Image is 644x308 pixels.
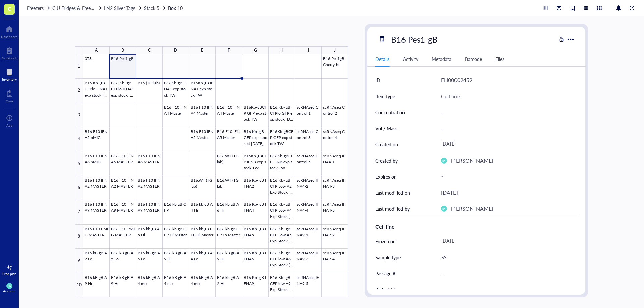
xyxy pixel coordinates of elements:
div: D [174,46,177,55]
div: Vol / Mass [375,125,397,132]
div: 2 [75,79,83,103]
span: C [8,4,11,13]
div: EH00002459 [441,76,472,84]
div: 1 [75,54,83,79]
div: Created by [375,157,398,164]
div: G [254,46,257,55]
div: H [280,46,283,55]
span: Freezers [27,5,44,11]
div: Expires on [375,173,397,180]
div: Concentration [375,109,405,116]
div: 8 [75,225,83,249]
div: SS [438,250,575,264]
div: 3 [75,103,83,127]
span: LN2 Silver Tags [104,5,135,11]
div: 5 [75,151,83,176]
div: Dashboard [1,35,18,39]
div: Metadata [432,55,451,63]
div: [DATE] [438,138,575,150]
div: Files [495,55,504,63]
div: 7 [75,200,83,225]
div: Passage # [375,270,395,277]
div: - [438,283,575,297]
a: Inventory [2,67,17,81]
div: Cell line [375,223,577,231]
a: Dashboard [1,24,18,39]
div: Inventory [2,77,17,81]
span: Stack 5 [144,5,159,11]
div: [PERSON_NAME] [451,204,493,213]
div: F [228,46,230,55]
div: Last modified by [375,205,410,212]
div: 4 [75,127,83,152]
div: - [438,266,575,281]
div: 6 [75,176,83,200]
div: Details [375,55,389,63]
div: Core [6,99,13,103]
div: B16 Pes1-gB [388,32,441,46]
div: Patient ID [375,286,396,293]
a: Freezers [27,4,51,12]
div: Free plan [2,272,16,276]
div: Sample type [375,254,401,261]
span: HN [8,285,11,287]
a: Box 10 [168,4,184,12]
div: E [201,46,203,55]
div: A [95,46,98,55]
span: HN [442,159,446,162]
div: Activity [403,55,418,63]
div: ID [375,76,380,84]
div: C [148,46,151,55]
span: CIU Fridges & Freezers [52,5,99,11]
div: Cell line [441,92,460,101]
a: CIU Fridges & Freezers [52,4,103,12]
div: Add [6,123,13,127]
div: Notebook [2,56,17,60]
div: [DATE] [441,188,458,197]
div: 9 [75,249,83,273]
div: B [121,46,124,55]
div: I [308,46,309,55]
div: Item type [375,93,395,100]
div: J [334,46,336,55]
span: HN [442,207,446,210]
div: [DATE] [438,235,575,247]
div: 10 [75,273,83,298]
div: Barcode [465,55,482,63]
div: - [438,121,575,135]
div: Last modified on [375,189,410,196]
div: Created on [375,141,398,148]
a: Notebook [2,45,17,60]
a: LN2 Silver TagsStack 5 [104,4,167,12]
a: Core [6,88,13,103]
div: Frozen on [375,238,396,245]
div: Account [3,289,16,293]
div: - [438,105,575,119]
div: - [438,171,575,183]
div: [PERSON_NAME] [451,156,493,165]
